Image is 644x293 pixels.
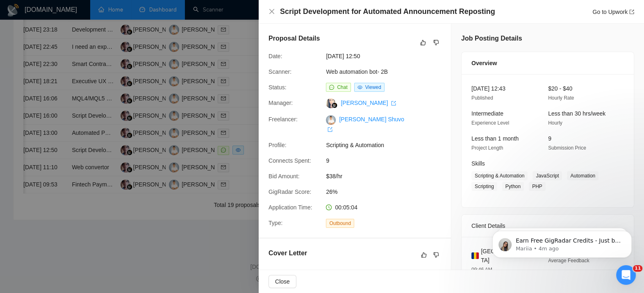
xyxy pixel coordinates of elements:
span: Type: [269,220,282,226]
span: [DATE] 12:50 [326,52,449,61]
button: dislike [431,250,441,260]
a: Go to Upworkexport [592,9,634,15]
span: PHP [529,182,546,191]
span: Overview [471,59,497,68]
h5: Cover Letter [269,248,307,258]
span: Experience Level [471,120,509,126]
span: Freelancer: [269,116,298,123]
iframe: Intercom live chat [616,265,636,285]
button: like [418,38,428,48]
img: c1rwhkKER3WrC8n9EnvlO42wZPZaDw7HasxGphdd4mjx4vHeTPpGOPNexkQDBeyM6- [326,115,336,125]
span: Date: [269,53,282,59]
span: dislike [433,39,439,46]
span: 26% [326,187,449,196]
span: $38/hr [326,172,449,181]
span: Outbound [326,219,354,228]
span: like [421,252,427,258]
span: Bid Amount: [269,173,300,179]
h5: Proposal Details [269,34,320,43]
span: Connects Spent: [269,157,311,164]
span: Intermediate [471,110,503,117]
span: $20 - $40 [548,85,572,92]
span: message [329,85,334,90]
span: export [629,9,634,14]
span: Application Time: [269,204,312,211]
span: close [269,8,275,15]
span: Published [471,95,493,101]
span: GigRadar Score: [269,189,311,195]
span: Profile: [269,142,287,148]
span: Scripting & Automation [326,141,449,150]
span: clock-circle [326,204,332,210]
span: Chat [337,84,347,90]
span: Project Length [471,145,503,151]
button: dislike [431,38,441,48]
span: 11 [633,265,642,272]
span: 9 [326,156,449,165]
button: Close [269,8,275,15]
span: Hourly Rate [548,95,574,101]
span: Python [502,182,524,191]
button: like [419,250,429,260]
span: export [391,101,396,106]
img: 🇷🇴 [471,251,479,260]
span: like [420,39,426,46]
button: Close [269,275,296,288]
span: Viewed [365,84,381,90]
span: export [328,127,332,132]
iframe: Intercom notifications message [480,214,644,271]
span: Status: [269,84,287,91]
div: Client Details [471,215,624,237]
span: Scripting & Automation [471,171,528,180]
span: Hourly [548,120,562,126]
a: Web automation bot- 2B [326,68,388,75]
h4: Script Development for Automated Announcement Reposting [280,7,495,17]
span: Close [275,277,290,286]
a: [PERSON_NAME] Shuvo export [326,116,404,132]
span: Less than 1 month [471,135,519,142]
span: [DATE] 12:43 [471,85,505,92]
span: eye [357,85,362,90]
span: dislike [433,252,439,258]
img: gigradar-bm.png [332,102,337,108]
span: 09:46 AM [471,267,492,273]
span: 00:05:04 [335,204,357,211]
span: Scanner: [269,68,291,75]
span: Automation [567,171,598,180]
span: Less than 30 hrs/week [548,110,605,117]
span: Skills [471,160,485,167]
span: JavaScript [532,171,562,180]
span: Manager: [269,100,293,106]
h5: Job Posting Details [461,34,522,43]
a: [PERSON_NAME] export [341,100,396,106]
span: 9 [548,135,551,142]
span: Submission Price [548,145,586,151]
span: Scripting [471,182,497,191]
